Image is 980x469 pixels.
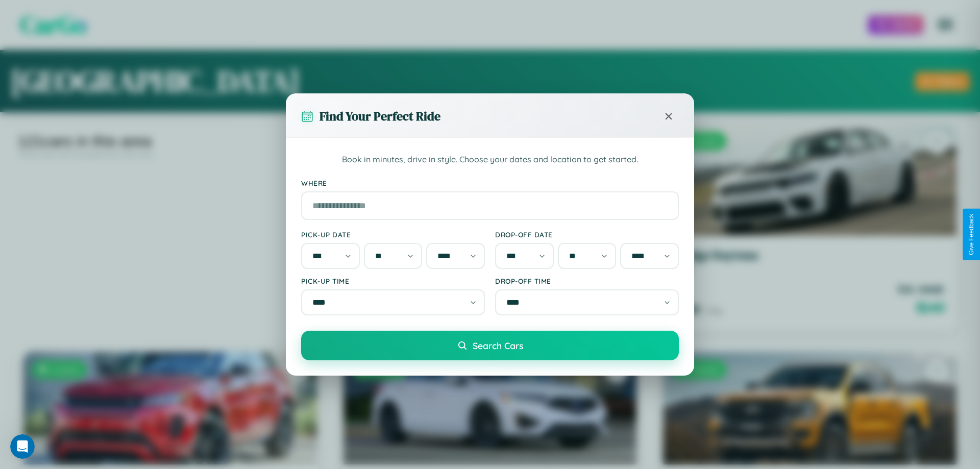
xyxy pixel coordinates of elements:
label: Drop-off Date [495,230,679,239]
p: Book in minutes, drive in style. Choose your dates and location to get started. [301,153,679,166]
h3: Find Your Perfect Ride [320,108,440,125]
span: Search Cars [473,340,523,351]
label: Drop-off Time [495,277,679,285]
button: Search Cars [301,331,679,360]
label: Pick-up Date [301,230,485,239]
label: Pick-up Time [301,277,485,285]
label: Where [301,179,679,187]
